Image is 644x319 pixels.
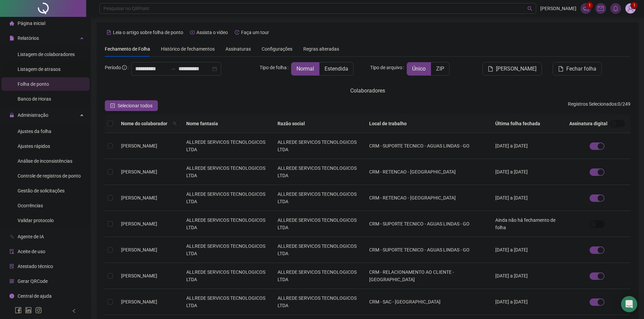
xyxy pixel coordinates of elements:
td: CRM - SAC - [GEOGRAPHIC_DATA] [364,289,490,315]
button: [PERSON_NAME] [482,62,542,76]
span: Validar protocolo [18,218,54,223]
span: lock [9,113,14,117]
span: Histórico de fechamentos [161,46,215,52]
td: [DATE] a [DATE] [490,159,564,185]
span: home [9,21,14,26]
td: [DATE] a [DATE] [490,185,564,211]
span: [PERSON_NAME] [121,221,157,227]
td: ALLREDE SERVICOS TECNOLOGICOS LTDA [272,237,363,263]
span: Leia o artigo sobre folha de ponto [113,30,183,35]
span: file [558,66,564,72]
span: Normal [296,65,314,72]
td: ALLREDE SERVICOS TECNOLOGICOS LTDA [272,263,363,289]
span: 1 [589,3,591,8]
td: [DATE] a [DATE] [490,237,564,263]
span: bell [613,5,619,11]
span: : 0 / 249 [568,100,630,111]
td: CRM - SUPORTE TECNICO - AGUAS LINDAS - GO [364,133,490,159]
span: linkedin [25,307,32,314]
span: Tipo de arquivo [370,64,402,71]
td: ALLREDE SERVICOS TECNOLOGICOS LTDA [181,263,272,289]
td: [DATE] a [DATE] [490,133,564,159]
span: Faça um tour [241,30,269,35]
td: ALLREDE SERVICOS TECNOLOGICOS LTDA [272,159,363,185]
th: Nome fantasia [181,114,272,133]
span: Fechamento de Folha [105,46,150,52]
td: ALLREDE SERVICOS TECNOLOGICOS LTDA [181,159,272,185]
span: info-circle [9,294,14,298]
td: [DATE] a [DATE] [490,289,564,315]
td: CRM - RETENCAO - [GEOGRAPHIC_DATA] [364,159,490,185]
span: notification [583,5,589,11]
span: Ajustes rápidos [18,143,50,149]
span: to [170,66,176,72]
td: ALLREDE SERVICOS TECNOLOGICOS LTDA [272,289,363,315]
span: Ocorrências [18,203,43,208]
td: ALLREDE SERVICOS TECNOLOGICOS LTDA [272,185,363,211]
span: solution [9,264,14,269]
td: ALLREDE SERVICOS TECNOLOGICOS LTDA [181,211,272,237]
span: Atestado técnico [18,264,53,269]
span: left [72,309,76,313]
span: Configurações [262,47,292,51]
span: Assinaturas [225,47,251,51]
span: file-text [106,30,111,35]
span: Tipo de folha [260,64,287,71]
span: Controle de registros de ponto [18,173,81,179]
span: qrcode [9,279,14,284]
span: Registros Selecionados [568,101,617,107]
span: Análise de inconsistências [18,158,72,164]
span: Agente de IA [18,234,44,239]
td: ALLREDE SERVICOS TECNOLOGICOS LTDA [272,211,363,237]
span: [PERSON_NAME] [496,65,536,73]
span: facebook [15,307,22,314]
span: Colaboradores [350,87,385,94]
span: Período [105,65,121,70]
span: Nome do colaborador [121,120,170,127]
td: ALLREDE SERVICOS TECNOLOGICOS LTDA [181,237,272,263]
span: Aceite de uso [18,249,45,254]
span: [PERSON_NAME] [121,299,157,304]
span: swap-right [170,66,176,72]
span: audit [9,249,14,254]
th: Local de trabalho [364,114,490,133]
span: mail [598,5,604,11]
span: Único [412,65,426,72]
button: Selecionar todos [105,100,158,111]
span: history [235,30,239,35]
span: Listagem de atrasos [18,67,61,72]
td: [DATE] a [DATE] [490,263,564,289]
span: [PERSON_NAME] [540,5,576,12]
span: Estendida [325,65,348,72]
span: Central de ajuda [18,293,52,299]
th: Razão social [272,114,363,133]
span: Folha de ponto [18,81,49,87]
span: [PERSON_NAME] [121,247,157,252]
span: search [171,118,178,129]
span: instagram [35,307,42,314]
span: Fechar folha [566,65,596,73]
span: 1 [633,3,636,8]
span: Banco de Horas [18,96,51,102]
span: info-circle [122,65,127,70]
span: [PERSON_NAME] [121,169,157,175]
span: Gestão de solicitações [18,188,65,193]
span: Assista o vídeo [196,30,228,35]
span: Relatórios [18,35,39,41]
span: check-square [110,103,115,108]
td: CRM - RELACIONAMENTO AO CLIENTE - [GEOGRAPHIC_DATA] [364,263,490,289]
td: ALLREDE SERVICOS TECNOLOGICOS LTDA [181,185,272,211]
span: [PERSON_NAME] [121,273,157,278]
td: CRM - SUPORTE TECNICO - AGUAS LINDAS - GO [364,237,490,263]
img: 88641 [625,3,636,14]
sup: 1 [586,2,593,9]
span: file [488,66,493,72]
td: ALLREDE SERVICOS TECNOLOGICOS LTDA [181,289,272,315]
span: search [173,122,177,126]
span: Assinatura digital [569,120,607,127]
div: Open Intercom Messenger [621,296,637,312]
span: [PERSON_NAME] [121,195,157,201]
sup: Atualize o seu contato no menu Meus Dados [631,2,638,9]
span: Listagem de colaboradores [18,52,75,57]
span: Selecionar todos [118,102,152,109]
